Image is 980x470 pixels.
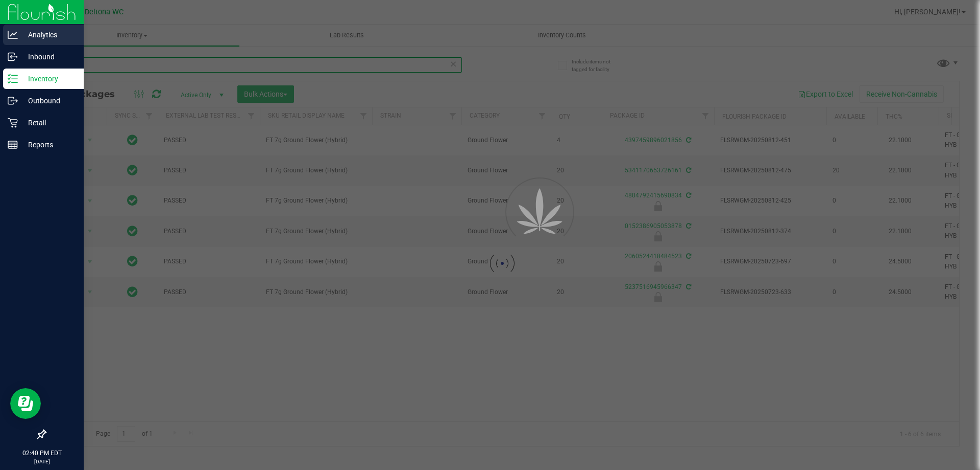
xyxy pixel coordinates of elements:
inline-svg: Inbound [8,52,18,62]
p: Retail [18,117,79,129]
p: Reports [18,139,79,151]
inline-svg: Reports [8,140,18,150]
p: [DATE] [5,458,79,465]
inline-svg: Analytics [8,30,18,40]
p: Inbound [18,51,79,63]
inline-svg: Inventory [8,74,18,84]
p: Analytics [18,29,79,41]
p: Inventory [18,73,79,85]
inline-svg: Outbound [8,96,18,106]
p: 02:40 PM EDT [5,449,79,458]
p: Outbound [18,95,79,107]
iframe: Resource center [10,388,41,419]
inline-svg: Retail [8,118,18,128]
